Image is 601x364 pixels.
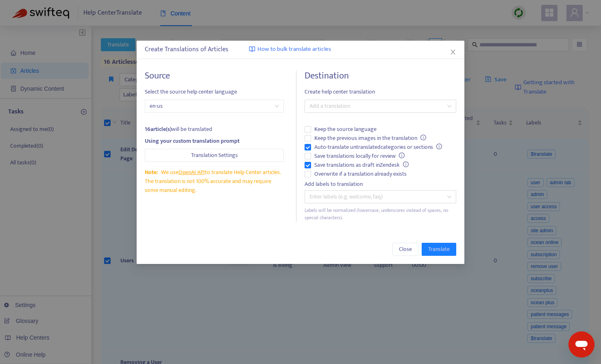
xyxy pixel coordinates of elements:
[305,70,456,81] h4: Destination
[179,168,205,177] a: OpenAI API
[311,143,445,152] span: Auto-translate untranslated categories or sections
[249,45,331,54] a: How to bulk translate articles
[568,331,594,357] iframe: Button to launch messaging window
[145,137,284,146] div: Using your custom translation prompt
[145,124,172,134] strong: 16 article(s)
[145,70,284,81] h4: Source
[305,207,456,222] div: Labels will be normalized (lowercase, underscores instead of spaces, no special characters).
[399,153,405,158] span: info-circle
[311,170,410,179] span: Overwrite if a translation already exists
[311,161,412,170] span: Save translations as draft in Zendesk
[392,243,418,256] button: Close
[145,168,158,177] span: Note:
[436,144,442,149] span: info-circle
[311,134,429,143] span: Keep the previous images in the translation
[305,87,456,96] span: Create help center translation
[422,243,456,256] button: Translate
[399,245,412,254] span: Close
[257,45,331,54] span: How to bulk translate articles
[145,45,456,54] div: Create Translations of Articles
[450,49,456,55] span: close
[449,48,457,57] button: Close
[403,161,409,167] span: info-circle
[191,151,238,160] span: Translation Settings
[150,100,279,112] span: en-us
[305,180,456,189] div: Add labels to translation
[311,152,408,161] span: Save translations locally for review
[249,46,255,52] img: image-link
[145,168,284,195] div: We use to translate Help Center articles. The translation is not 100% accurate and may require so...
[145,149,284,162] button: Translation Settings
[145,87,284,96] span: Select the source help center language
[311,125,380,134] span: Keep the source language
[145,125,284,134] div: will be translated
[420,135,426,140] span: info-circle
